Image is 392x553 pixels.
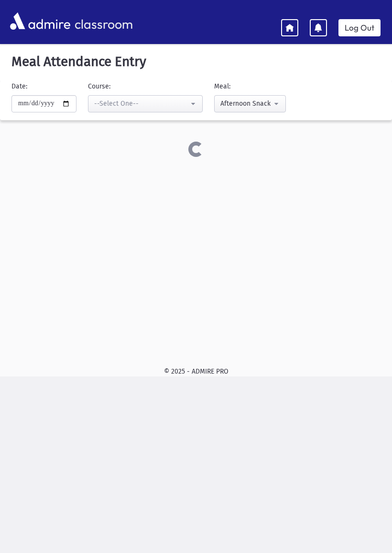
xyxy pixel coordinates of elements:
img: AdmirePro [8,10,73,32]
label: Course: [88,81,110,91]
button: Afternoon Snack [214,95,286,112]
label: Meal: [214,81,230,91]
h5: Meal Attendance Entry [8,54,384,70]
button: --Select One-- [88,95,203,112]
a: Log Out [338,19,381,36]
label: Date: [11,81,27,91]
div: © 2025 - ADMIRE PRO [8,366,384,376]
span: classroom [73,9,133,34]
div: Afternoon Snack [220,99,272,109]
div: --Select One-- [94,99,189,109]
